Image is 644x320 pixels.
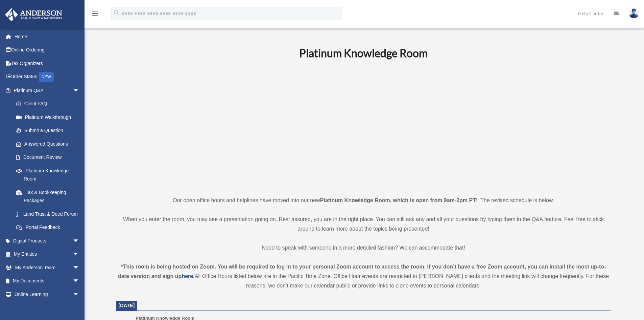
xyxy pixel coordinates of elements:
a: Portal Feedback [9,221,90,234]
span: arrow_drop_down [73,234,86,248]
span: arrow_drop_down [73,248,86,261]
p: When you enter the room, you may see a presentation going on. Rest assured, you are in the right ... [116,215,611,234]
a: Submit a Question [9,124,90,137]
p: Our open office hours and helplines have moved into our new ! The revised schedule is below. [116,196,611,205]
strong: *This room is being hosted on Zoom. You will be required to log in to your personal Zoom account ... [118,264,606,279]
p: Need to speak with someone in a more detailed fashion? We can accommodate that! [116,243,611,253]
a: Platinum Q&Aarrow_drop_down [5,84,90,97]
a: Tax & Bookkeeping Packages [9,186,90,207]
img: User Pic [629,8,639,18]
a: Document Review [9,151,90,164]
span: arrow_drop_down [73,84,86,98]
a: Platinum Knowledge Room [9,164,86,186]
a: Home [5,30,90,43]
a: My Documentsarrow_drop_down [5,274,90,288]
span: arrow_drop_down [73,261,86,275]
strong: Platinum Knowledge Room, which is open from 9am-2pm PT [320,197,476,203]
i: search [113,9,120,17]
strong: . [193,273,194,279]
a: Platinum Walkthrough [9,110,90,124]
a: My Anderson Teamarrow_drop_down [5,261,90,274]
iframe: 231110_Toby_KnowledgeRoom [262,69,465,183]
a: Tax Organizers [5,57,90,70]
i: menu [91,9,99,18]
b: Platinum Knowledge Room [299,46,428,60]
a: Client FAQ [9,97,90,111]
a: Answered Questions [9,137,90,151]
a: Online Learningarrow_drop_down [5,287,90,301]
a: My Entitiesarrow_drop_down [5,248,90,261]
span: arrow_drop_down [73,287,86,301]
a: menu [91,12,99,18]
div: All Office Hours listed below are in the Pacific Time Zone. Office Hour events are restricted to ... [116,262,611,291]
a: Land Trust & Deed Forum [9,207,90,221]
a: here [182,273,193,279]
div: NEW [39,72,54,82]
a: Online Ordering [5,43,90,57]
span: [DATE] [119,303,135,308]
span: arrow_drop_down [73,274,86,288]
img: Anderson Advisors Platinum Portal [3,8,64,21]
a: Digital Productsarrow_drop_down [5,234,90,248]
a: Order StatusNEW [5,70,90,84]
